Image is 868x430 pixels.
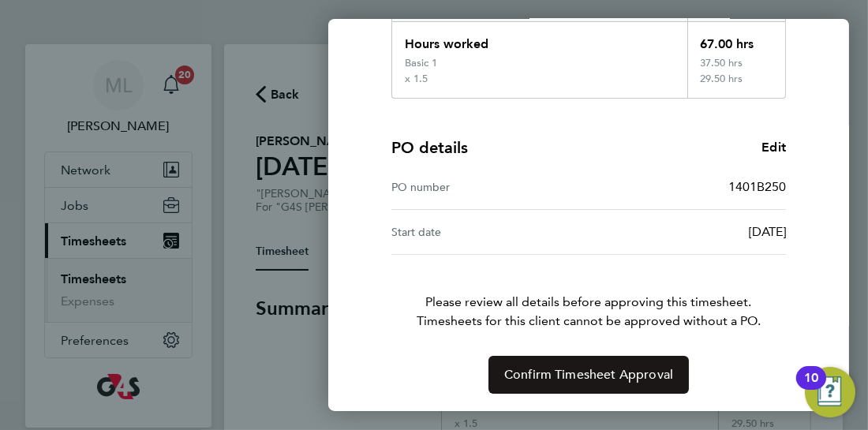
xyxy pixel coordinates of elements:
span: Timesheets for this client cannot be approved without a PO. [372,312,805,331]
div: Start date [391,222,589,241]
div: PO number [391,178,589,196]
a: Edit [761,138,786,157]
div: 10 [804,378,818,398]
h4: PO details [391,136,468,159]
span: Confirm Timesheet Approval [504,367,673,383]
button: Confirm Timesheet Approval [488,356,689,394]
div: 67.00 hrs [687,22,786,57]
div: Basic 1 [405,57,437,69]
span: Edit [761,140,786,155]
p: Please review all details before approving this timesheet. [372,255,805,331]
div: x 1.5 [405,73,428,85]
div: [DATE] [589,222,786,241]
div: Hours worked [392,22,687,57]
span: 1401B250 [728,179,786,194]
button: Open Resource Center, 10 new notifications [805,367,855,417]
div: 37.50 hrs [687,57,786,73]
div: 29.50 hrs [687,73,786,98]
